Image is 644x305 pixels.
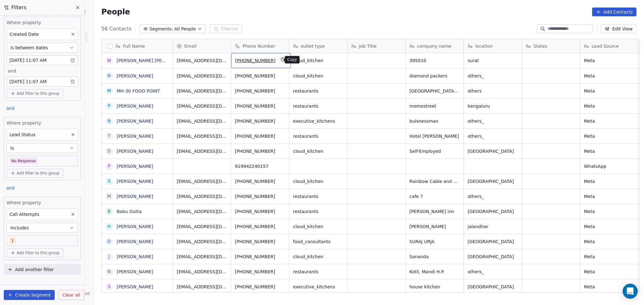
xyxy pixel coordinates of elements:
[584,103,634,109] span: Meta
[210,24,242,33] button: Filter(4)
[468,57,518,64] span: surat
[235,103,285,109] span: [PHONE_NUMBER]
[117,164,153,169] a: [PERSON_NAME]
[231,39,289,53] div: Phone Number
[177,178,227,185] span: [EMAIL_ADDRESS][DOMAIN_NAME]
[235,269,285,275] span: [PHONE_NUMBER]
[601,24,636,33] button: Edit View
[235,254,285,260] span: [PHONE_NUMBER]
[293,88,343,94] span: restaurants
[409,73,460,79] span: diamond packers
[177,88,227,94] span: [EMAIL_ADDRESS][DOMAIN_NAME]
[177,284,227,290] span: [EMAIL_ADDRESS][DOMAIN_NAME]
[108,163,110,169] div: p
[409,208,460,215] span: [PERSON_NAME] inn
[101,7,130,17] span: People
[468,133,518,139] span: others_
[108,118,111,124] div: N
[117,269,153,274] a: [PERSON_NAME]
[117,104,153,109] a: [PERSON_NAME]
[293,103,343,109] span: restaurants
[173,39,231,53] div: Email
[584,163,634,169] span: WhatsApp
[293,223,343,230] span: cloud_kitchen
[242,43,275,49] span: Phone Number
[301,43,325,49] span: outlet type
[417,43,451,49] span: company name
[108,72,111,79] div: N
[235,238,285,245] span: [PHONE_NUMBER]
[584,284,634,290] span: Meta
[293,269,343,275] span: restaurants
[522,39,580,53] div: States
[117,194,153,199] a: [PERSON_NAME]
[117,73,153,78] a: [PERSON_NAME]
[468,208,518,215] span: [GEOGRAPHIC_DATA]
[101,25,131,33] span: 56 Contacts
[108,148,111,154] div: D
[293,254,343,260] span: cloud_kitchen
[108,238,111,245] div: D
[584,178,634,185] span: Meta
[409,88,460,94] span: [GEOGRAPHIC_DATA], [GEOGRAPHIC_DATA]
[584,208,634,215] span: Meta
[177,223,227,230] span: [EMAIL_ADDRESS][DOMAIN_NAME]
[591,43,619,49] span: Lead Source
[235,148,285,154] span: [PHONE_NUMBER]
[468,88,518,94] span: others
[177,238,227,245] span: [EMAIL_ADDRESS][DOMAIN_NAME]
[409,284,460,290] span: house kitchen
[293,73,343,79] span: cloud_kitchen
[177,57,227,64] span: [EMAIL_ADDRESS][DOMAIN_NAME]
[468,223,518,230] span: jalandhar
[468,254,518,260] span: [GEOGRAPHIC_DATA]
[406,39,464,53] div: company name
[117,239,153,244] a: [PERSON_NAME]
[117,149,153,154] a: [PERSON_NAME]
[584,148,634,154] span: Meta
[293,208,343,215] span: restaurants
[584,57,634,64] span: Meta
[108,208,111,215] div: B
[108,178,111,185] div: S
[293,133,343,139] span: restaurants
[293,118,343,124] span: executive_kitchens
[468,269,518,275] span: others_
[409,103,460,109] span: momostreet
[409,178,460,185] span: Rainbow Cable and Broadband Service
[177,208,227,215] span: [EMAIL_ADDRESS][DOMAIN_NAME]
[117,209,142,214] a: Babu Dutta
[584,269,634,275] span: Meta
[468,193,518,200] span: others_
[177,103,227,109] span: [EMAIL_ADDRESS][DOMAIN_NAME]
[592,8,636,16] button: Add Contacts
[409,193,460,200] span: cafe 7
[235,193,285,200] span: [PHONE_NUMBER]
[235,208,285,215] span: [PHONE_NUMBER]
[117,284,153,289] a: [PERSON_NAME]
[293,57,343,64] span: cloud_kitchen
[468,118,518,124] span: others_
[464,39,522,53] div: location
[117,58,191,63] a: [PERSON_NAME] [PERSON_NAME]
[584,254,634,260] span: Meta
[235,73,285,79] span: [PHONE_NUMBER]
[468,73,518,79] span: others_
[174,26,196,32] span: All People
[293,193,343,200] span: restaurants
[177,254,227,260] span: [EMAIL_ADDRESS][DOMAIN_NAME]
[117,179,153,184] a: [PERSON_NAME]
[177,269,227,275] span: [EMAIL_ADDRESS][DOMAIN_NAME]
[235,163,285,169] span: 919942240157
[235,133,285,139] span: [PHONE_NUMBER]
[107,57,111,64] div: M
[475,43,493,49] span: location
[235,223,285,230] span: [PHONE_NUMBER]
[117,119,153,124] a: [PERSON_NAME]
[289,39,347,53] div: outlet type
[117,254,153,259] a: [PERSON_NAME]
[584,238,634,245] span: Meta
[580,39,638,53] div: Lead Source
[108,103,110,109] div: P
[468,238,518,245] span: [GEOGRAPHIC_DATA]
